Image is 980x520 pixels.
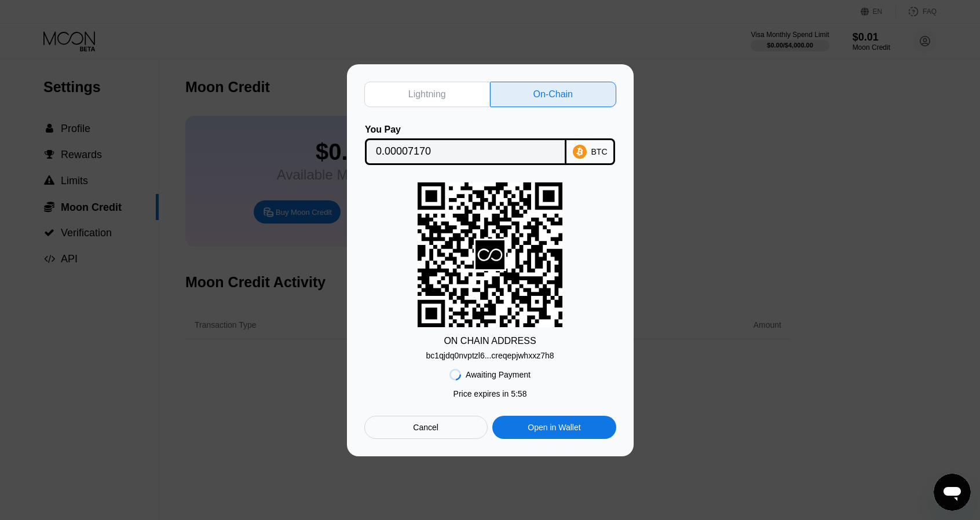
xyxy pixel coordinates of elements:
div: You Pay [365,124,566,135]
div: Awaiting Payment [466,370,531,379]
div: Price expires in [454,389,527,398]
div: You PayBTC [364,124,616,165]
div: Lightning [408,89,446,100]
div: bc1qjdq0nvptzl6...creqepjwhxxz7h8 [426,346,554,360]
div: Lightning [364,82,491,107]
div: Open in Wallet [492,416,616,439]
div: bc1qjdq0nvptzl6...creqepjwhxxz7h8 [426,351,554,360]
iframe: Button to launch messaging window [934,474,971,511]
div: On-Chain [490,82,616,107]
div: Cancel [413,422,438,433]
span: 5 : 58 [511,389,526,398]
div: Cancel [364,416,488,439]
div: ON CHAIN ADDRESS [444,336,536,346]
div: BTC [591,147,608,156]
div: On-Chain [533,89,573,100]
div: Open in Wallet [528,422,580,433]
